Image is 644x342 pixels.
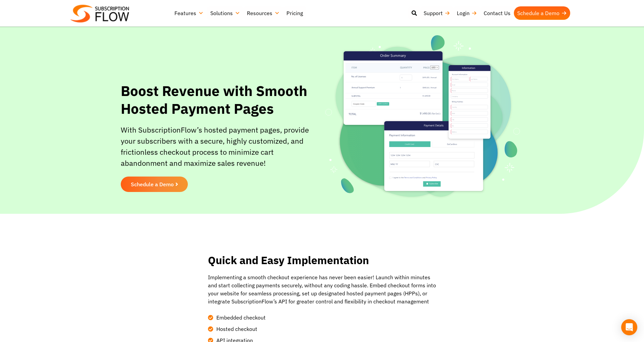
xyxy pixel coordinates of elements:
[131,182,174,187] span: Schedule a Demo
[208,254,436,266] h2: Quick and Easy Implementation
[480,6,514,20] a: Contact Us
[207,6,244,20] a: Solutions
[208,273,436,305] p: Implementing a smooth checkout experience has never been easier! Launch within minutes and start ...
[121,82,322,117] h1: Boost Revenue with Smooth Hosted Payment Pages
[514,6,570,20] a: Schedule a Demo
[325,35,520,200] img: banner-image
[244,6,283,20] a: Resources
[215,325,257,333] span: Hosted checkout
[70,5,129,22] img: Subscriptionflow
[121,124,322,168] p: With SubscriptionFlow’s hosted payment pages, provide your subscribers with a secure, highly cust...
[621,319,637,335] div: Open Intercom Messenger
[121,177,188,192] a: Schedule a Demo
[215,313,266,322] span: Embedded checkout
[420,6,453,20] a: Support
[283,6,306,20] a: Pricing
[453,6,480,20] a: Login
[171,6,207,20] a: Features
